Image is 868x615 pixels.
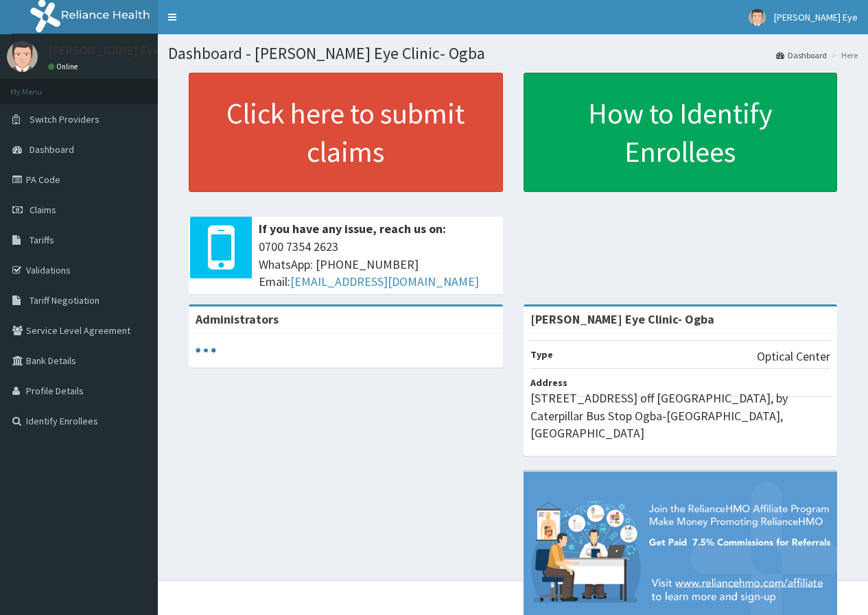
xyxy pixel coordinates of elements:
[757,348,830,365] p: Optical Center
[48,62,81,71] a: Online
[30,294,99,306] span: Tariff Negotiation
[530,376,567,389] b: Address
[7,41,38,72] img: User Image
[189,73,503,192] a: Click here to submit claims
[30,113,99,125] span: Switch Providers
[259,238,496,291] span: 0700 7354 2623 WhatsApp: [PHONE_NUMBER] Email:
[48,45,160,57] p: [PERSON_NAME] Eye
[196,340,216,361] svg: audio-loading
[524,73,838,192] a: How to Identify Enrollees
[530,389,831,442] p: [STREET_ADDRESS] off [GEOGRAPHIC_DATA], by Caterpillar Bus Stop Ogba-[GEOGRAPHIC_DATA], [GEOGRAPH...
[828,49,858,61] li: Here
[30,143,74,156] span: Dashboard
[774,11,858,23] span: [PERSON_NAME] Eye
[776,49,827,61] a: Dashboard
[168,45,858,62] h1: Dashboard - [PERSON_NAME] Eye Clinic- Ogba
[259,221,446,237] b: If you have any issue, reach us on:
[196,311,279,327] b: Administrators
[530,311,714,327] strong: [PERSON_NAME] Eye Clinic- Ogba
[30,204,56,216] span: Claims
[749,9,766,26] img: User Image
[30,234,54,246] span: Tariffs
[530,348,553,361] b: Type
[290,274,479,289] a: [EMAIL_ADDRESS][DOMAIN_NAME]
